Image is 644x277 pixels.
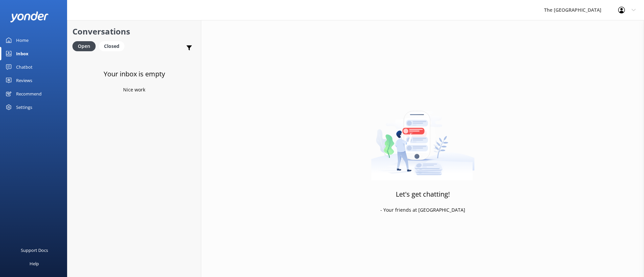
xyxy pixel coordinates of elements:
img: artwork of a man stealing a conversation from at giant smartphone [371,97,475,181]
div: Settings [16,100,32,114]
div: Closed [99,41,124,51]
div: Home [16,33,29,47]
div: Chatbot [16,60,33,74]
div: Support Docs [21,244,48,257]
a: Open [72,42,99,50]
div: Open [72,41,96,51]
a: Closed [99,42,128,50]
div: Help [30,257,39,270]
div: Reviews [16,74,32,87]
div: Inbox [16,47,29,60]
h2: Conversations [72,25,196,38]
div: Recommend [16,87,42,100]
h3: Let's get chatting! [396,189,450,200]
h3: Your inbox is empty [104,69,165,79]
img: yonder-white-logo.png [10,11,49,22]
p: Nice work [123,86,145,93]
p: - Your friends at [GEOGRAPHIC_DATA] [380,206,465,214]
